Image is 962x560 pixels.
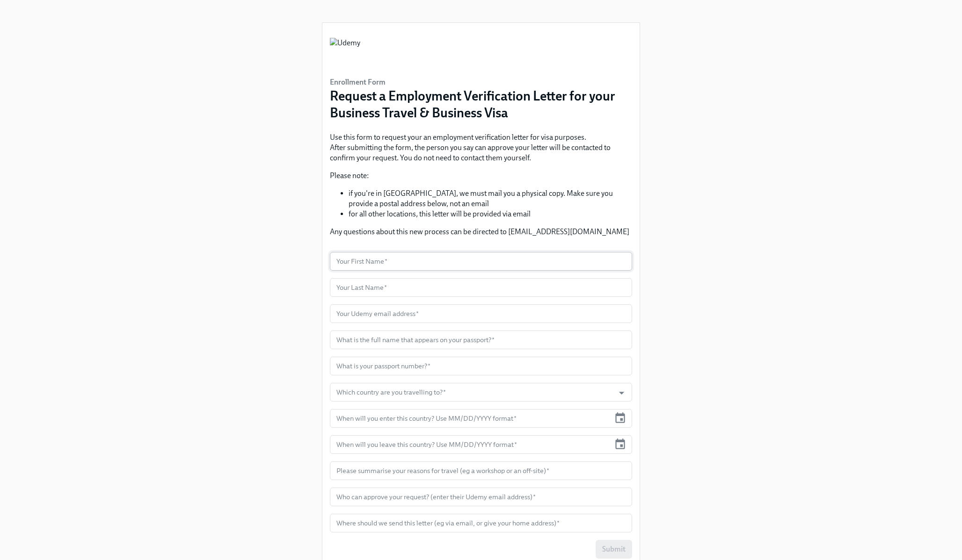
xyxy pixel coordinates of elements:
[330,227,632,237] p: Any questions about this new process can be directed to [EMAIL_ADDRESS][DOMAIN_NAME]
[330,171,632,181] p: Please note:
[330,38,360,66] img: Udemy
[349,188,632,209] li: if you're in [GEOGRAPHIC_DATA], we must mail you a physical copy. Make sure you provide a postal ...
[614,386,629,400] button: Open
[330,435,610,454] input: MM/DD/YYYY
[330,77,632,87] h6: Enrollment Form
[330,409,610,428] input: MM/DD/YYYY
[349,209,632,219] li: for all other locations, this letter will be provided via email
[330,87,632,121] h3: Request a Employment Verification Letter for your Business Travel & Business Visa
[330,132,632,163] p: Use this form to request your an employment verification letter for visa purposes. After submitti...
